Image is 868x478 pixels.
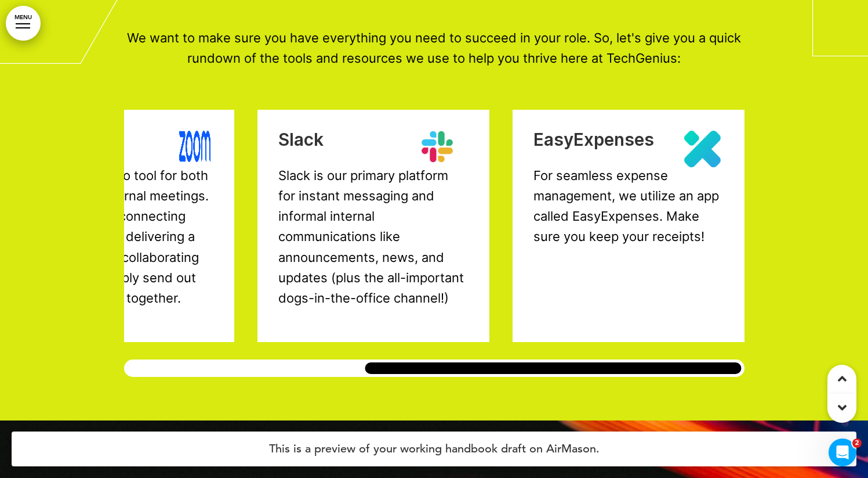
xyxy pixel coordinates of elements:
[409,131,466,163] img: SDDw7CnuoUGax6x9mTo7dd.jpg
[179,131,210,162] img: ZM-b326e02f.png
[852,439,862,448] span: 2
[829,439,856,466] iframe: Intercom live chat
[684,131,721,167] img: Easy-Expense-Symbol-(colour).png
[278,129,324,150] span: Slack
[278,166,466,308] p: Slack is our primary platform for instant messaging and informal internal communications like ann...
[124,28,744,89] p: We want to make sure you have everything you need to succeed in your role. So, let's give you a q...
[12,432,856,466] h4: This is a preview of your working handbook draft on AirMason.
[6,6,41,41] a: MENU
[533,166,721,247] p: For seamless expense management, we utilize an app called EasyExpenses. Make sure you keep your r...
[533,129,654,150] span: EasyExpenses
